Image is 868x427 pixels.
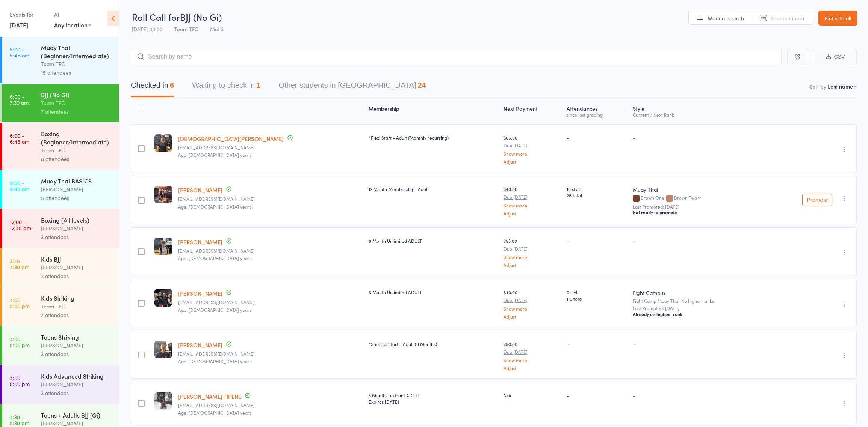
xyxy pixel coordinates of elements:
div: Kids Striking [41,294,113,302]
div: - [567,238,627,244]
span: 110 total [567,295,627,302]
div: *Flexi Start - Adult (Monthly recurring) [369,134,498,141]
a: 6:00 -7:30 amBJJ (No Gi)Team TFC7 attendees [2,84,119,122]
button: Waiting to check in1 [192,77,260,97]
div: Fight Camp 6 [633,289,764,296]
div: Muay Thai BASICS [41,177,113,185]
div: *Success Start - Adult (6 Months) [369,341,498,347]
a: [DATE] [10,21,28,29]
button: Other students in [GEOGRAPHIC_DATA]24 [278,77,426,97]
a: Show more [504,306,561,311]
time: 6:00 - 7:30 am [10,93,29,105]
div: [PERSON_NAME] [41,341,113,350]
a: 4:00 -5:00 pmKids StrikingTeam TFC7 attendees [2,287,119,326]
label: Sort by [809,83,826,90]
span: Age: [DEMOGRAPHIC_DATA] years [178,307,251,313]
div: 5 attendees [41,194,113,202]
div: [PERSON_NAME] [41,263,113,272]
small: Due [DATE] [504,194,561,200]
span: No higher ranks [681,298,714,304]
div: - [567,134,627,141]
span: BJJ (No Gi) [180,11,222,23]
a: 5:00 -5:45 amMuay Thai (Beginner/Intermediate)Team TFC15 attendees [2,37,119,83]
a: 12:00 -12:45 pmBoxing (All levels)[PERSON_NAME]3 attendees [2,209,119,248]
div: $53.00 [504,238,561,267]
div: Muay Thai [633,186,764,193]
div: Boxing (Beginner/Intermediate) [41,129,113,146]
div: Kids Advanced Striking [41,372,113,380]
small: Michael4mcgrath@gmail.com [178,351,363,356]
div: 8 attendees [41,155,113,163]
div: Teens Striking [41,333,113,341]
time: 4:00 - 5:00 pm [10,336,30,348]
a: 3:45 -4:30 pmKids BJJ[PERSON_NAME]2 attendees [2,248,119,287]
div: 6 Month Unlimited ADULT [369,238,498,244]
a: Adjust [504,211,561,216]
div: - [633,341,764,347]
span: Age: [DEMOGRAPHIC_DATA] years [178,152,251,158]
div: Already on highest rank [633,311,764,317]
img: image1734733287.png [154,186,172,203]
div: At [54,8,91,21]
div: Team TFC [41,99,113,107]
div: Team TFC [41,302,113,311]
a: Adjust [504,159,561,164]
span: Team TFC [174,25,198,33]
div: Team TFC [41,60,113,68]
small: Due [DATE] [504,349,561,355]
small: Due [DATE] [504,298,561,303]
div: Boxing (All levels) [41,216,113,224]
small: Due [DATE] [504,143,561,148]
span: Age: [DEMOGRAPHIC_DATA] years [178,203,251,210]
div: 3 attendees [41,233,113,241]
div: Teens + Adults BJJ (Gi) [41,411,113,419]
img: image1566766594.png [154,392,172,410]
span: Roll Call for [132,11,180,23]
a: Adjust [504,365,561,370]
span: Age: [DEMOGRAPHIC_DATA] years [178,409,251,416]
div: since last grading [567,112,627,117]
a: Adjust [504,314,561,319]
div: Kids BJJ [41,255,113,263]
div: Last name [828,83,853,90]
div: 24 [417,81,426,89]
div: Events for [10,8,47,21]
div: $65.00 [504,134,561,164]
a: Exit roll call [818,11,857,26]
button: Checked in6 [131,77,174,97]
div: $40.00 [504,289,561,319]
div: [PERSON_NAME] [41,224,113,233]
img: image1742983905.png [154,289,172,307]
div: Expires [DATE] [369,398,498,405]
div: - [633,392,764,398]
div: Any location [54,21,91,29]
button: CSV [814,49,857,65]
a: [PERSON_NAME] [178,341,222,349]
div: 12 Month Membership- Adult [369,186,498,192]
time: 5:00 - 5:45 am [10,46,29,58]
small: jordanclaytonnelson@protonmail.com [178,196,363,201]
time: 6:00 - 6:45 am [10,132,29,144]
img: image1750752741.png [154,134,172,152]
a: [PERSON_NAME] [178,289,222,297]
div: 7 attendees [41,107,113,116]
a: [PERSON_NAME] [178,186,222,194]
div: Brown One [633,195,764,201]
div: 1 [256,81,260,89]
a: 4:00 -5:00 pmKids Advanced Striking[PERSON_NAME]3 attendees [2,365,119,404]
div: 3 attendees [41,350,113,358]
time: 12:00 - 12:45 pm [10,219,31,231]
div: - [567,341,627,347]
div: - [633,238,764,244]
span: [DATE] 06:00 [132,25,163,33]
div: 2 attendees [41,272,113,280]
div: - [567,392,627,398]
div: Membership [366,101,501,121]
span: Mat 3 [210,25,224,33]
a: [DEMOGRAPHIC_DATA][PERSON_NAME] [178,135,284,143]
small: Due [DATE] [504,246,561,251]
span: 18 style [567,186,627,192]
div: 3 Months up front ADULT [369,392,498,405]
small: matthewbotha234@gmail.com [178,145,363,150]
div: [PERSON_NAME] [41,185,113,194]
